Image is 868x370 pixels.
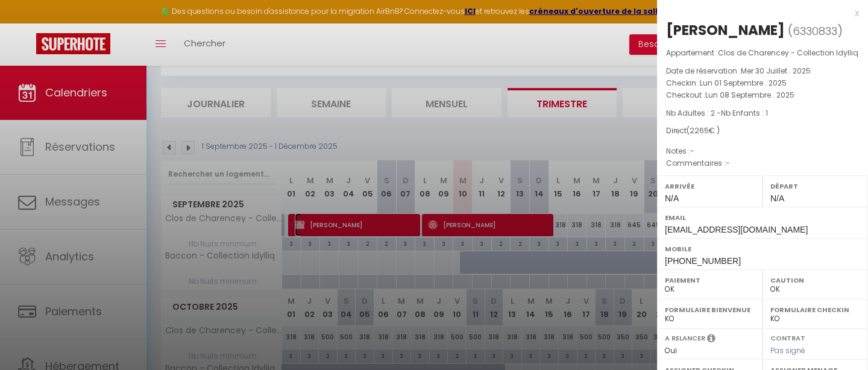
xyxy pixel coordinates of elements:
label: Départ [770,180,860,192]
label: Contrat [770,333,805,341]
span: Lun 01 Septembre . 2025 [700,78,787,88]
span: ( ) [788,22,843,39]
span: Nb Adultes : 2 - [666,108,768,118]
span: Mer 30 Juillet . 2025 [741,66,811,76]
span: Nb Enfants : 1 [721,108,768,118]
label: Formulaire Checkin [770,304,860,316]
span: ( € ) [687,125,720,136]
button: Ouvrir le widget de chat LiveChat [10,5,46,41]
span: Pas signé [770,345,805,356]
p: Date de réservation : [666,65,859,77]
label: Email [665,212,860,224]
p: Commentaires : [666,157,859,169]
p: Checkout : [666,89,859,101]
span: [EMAIL_ADDRESS][DOMAIN_NAME] [665,225,808,234]
div: x [657,6,859,20]
label: Paiement [665,274,755,286]
span: 2265 [690,125,709,136]
div: [PERSON_NAME] [666,20,785,40]
span: N/A [770,193,784,203]
p: Notes : [666,145,859,157]
i: Sélectionner OUI si vous souhaiter envoyer les séquences de messages post-checkout [707,333,715,346]
p: Appartement : [666,47,859,59]
span: Lun 08 Septembre . 2025 [705,90,794,100]
div: Direct [666,125,859,137]
label: Arrivée [665,180,755,192]
span: - [690,146,694,156]
span: 6330833 [793,24,837,39]
span: Clos de Charencey - Collection Idylliq [718,48,858,58]
label: A relancer [665,333,705,343]
span: - [726,158,730,168]
label: Caution [770,274,860,286]
label: Mobile [665,243,860,255]
p: Checkin : [666,77,859,89]
span: [PHONE_NUMBER] [665,256,741,266]
span: N/A [665,193,679,203]
label: Formulaire Bienvenue [665,304,755,316]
